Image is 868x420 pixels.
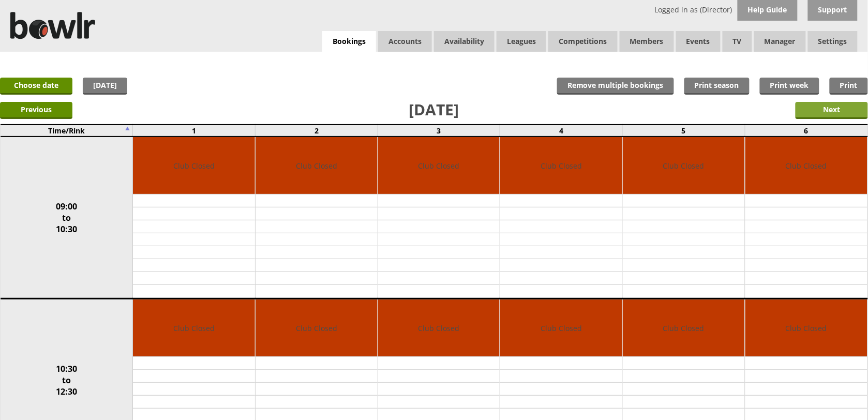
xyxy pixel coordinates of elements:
td: Club Closed [623,299,745,357]
a: Bookings [322,31,376,52]
a: Availability [434,31,495,52]
td: Club Closed [623,137,745,194]
td: Club Closed [133,299,255,357]
td: 6 [745,125,867,137]
td: Club Closed [256,299,378,357]
span: Accounts [378,31,432,52]
td: Club Closed [133,137,255,194]
td: 4 [500,125,623,137]
a: Competitions [548,31,618,52]
span: Manager [754,31,806,52]
td: 1 [133,125,256,137]
td: Club Closed [745,299,867,357]
a: Print [830,78,868,95]
td: 09:00 to 10:30 [1,137,133,299]
td: Club Closed [500,299,622,357]
td: 3 [378,125,500,137]
span: Members [620,31,674,52]
span: TV [723,31,752,52]
a: Events [676,31,721,52]
td: Club Closed [256,137,378,194]
td: Time/Rink [1,125,133,137]
td: Club Closed [378,137,500,194]
td: Club Closed [745,137,867,194]
input: Remove multiple bookings [557,78,674,95]
a: Print week [760,78,819,95]
td: Club Closed [500,137,622,194]
a: [DATE] [83,78,127,95]
td: Club Closed [378,299,500,357]
a: Print season [684,78,750,95]
span: Settings [808,31,858,52]
td: 5 [623,125,745,137]
a: Leagues [497,31,546,52]
input: Next [796,102,868,119]
td: 2 [256,125,378,137]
